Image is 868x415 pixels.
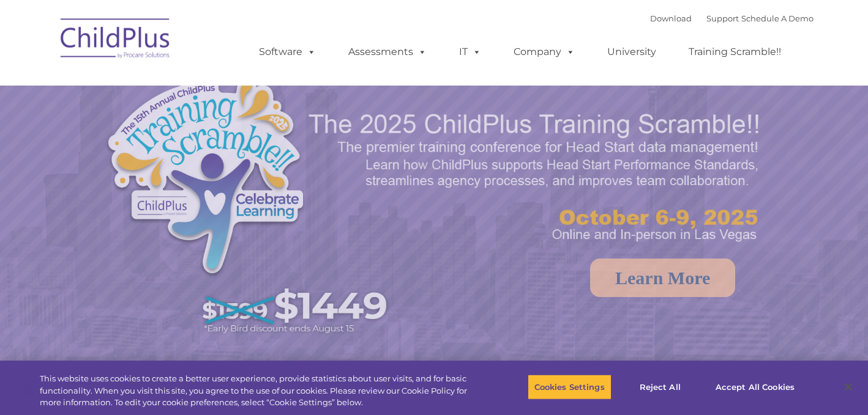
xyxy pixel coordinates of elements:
[709,374,801,400] button: Accept All Cookies
[447,40,493,64] a: IT
[501,40,587,64] a: Company
[676,40,793,64] a: Training Scramble!!
[336,40,439,64] a: Assessments
[650,13,814,23] font: |
[590,259,735,297] a: Learn More
[741,13,814,23] a: Schedule A Demo
[622,374,698,400] button: Reject All
[835,373,862,400] button: Close
[528,374,612,400] button: Cookies Settings
[40,373,477,409] div: This website uses cookies to create a better user experience, provide statistics about user visit...
[706,13,739,23] a: Support
[247,40,328,64] a: Software
[54,10,177,71] img: ChildPlus by Procare Solutions
[650,13,692,23] a: Download
[595,40,668,64] a: University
